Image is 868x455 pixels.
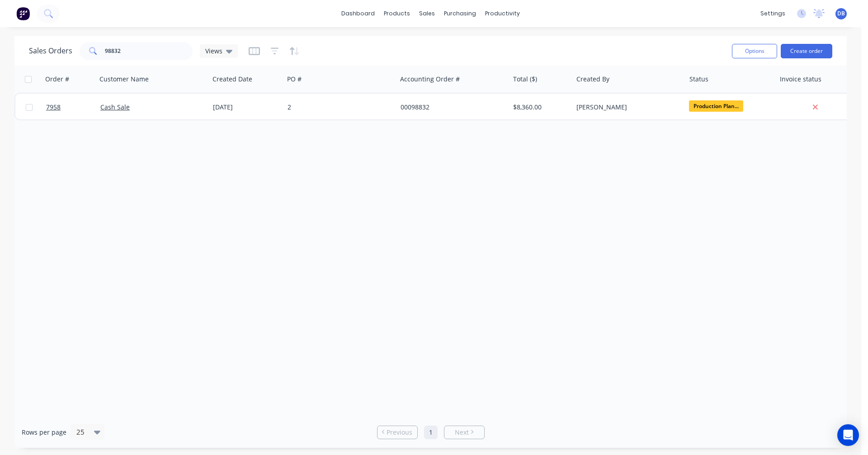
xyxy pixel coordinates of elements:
a: Previous page [377,428,417,437]
span: DB [837,9,845,18]
div: productivity [481,7,524,20]
a: dashboard [337,7,379,20]
span: 7958 [46,103,61,112]
h1: Sales Orders [29,47,72,55]
div: 00098832 [401,103,501,112]
span: Previous [387,428,412,437]
img: Factory [16,7,30,20]
div: Total ($) [513,75,537,84]
a: Next page [444,428,484,437]
div: sales [415,7,439,20]
div: Status [689,75,708,84]
div: $8,360.00 [513,103,566,112]
span: Views [205,46,222,56]
div: purchasing [439,7,481,20]
div: Created Date [212,75,252,84]
span: Production Plan... [689,100,743,112]
div: products [379,7,415,20]
div: [DATE] [213,103,280,112]
input: Search... [105,42,193,60]
div: Customer Name [99,75,149,84]
div: [PERSON_NAME] [576,103,677,112]
span: Rows per page [22,428,66,437]
ul: Pagination [373,426,488,439]
div: Order # [45,75,69,84]
div: Created By [576,75,609,84]
div: Invoice status [780,75,821,84]
div: Accounting Order # [400,75,460,84]
a: 7958 [46,94,100,121]
div: settings [756,7,790,20]
div: Open Intercom Messenger [837,424,859,446]
a: Page 1 is your current page [424,426,438,439]
a: Cash Sale [100,103,130,111]
button: Create order [781,44,832,58]
button: Options [732,44,777,58]
span: Next [455,428,469,437]
div: PO # [287,75,302,84]
div: 2 [288,103,388,112]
